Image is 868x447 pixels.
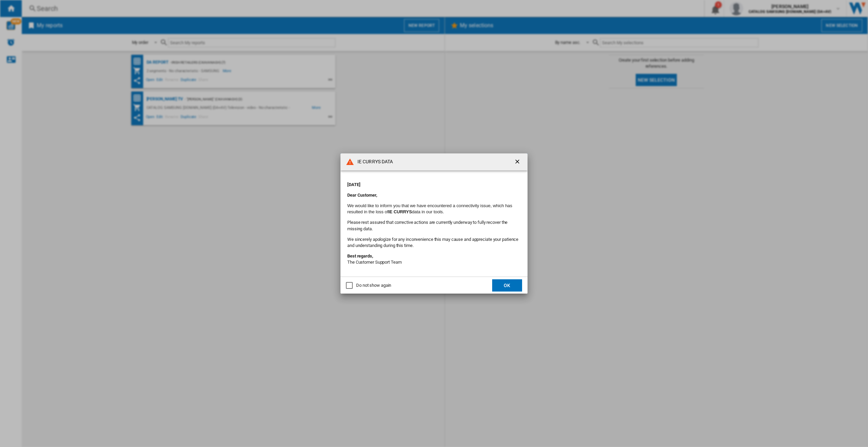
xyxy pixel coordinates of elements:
p: The Customer Support Team [347,253,521,265]
p: Please rest assured that corrective actions are currently underway to fully recover the missing d... [347,219,521,232]
ng-md-icon: getI18NText('BUTTONS.CLOSE_DIALOG') [514,158,522,166]
strong: [DATE] [347,182,360,187]
strong: Dear Customer, [347,193,377,198]
b: IE CURRYS [388,209,412,214]
button: getI18NText('BUTTONS.CLOSE_DIALOG') [511,155,525,169]
div: Do not show again [356,282,391,288]
p: We sincerely apologize for any inconvenience this may cause and appreciate your patience and unde... [347,236,521,249]
font: We would like to inform you that we have encountered a connectivity issue, which has resulted in ... [347,203,512,214]
button: OK [492,279,522,292]
md-checkbox: Do not show again [346,282,391,289]
font: data in our tools. [412,209,444,214]
h4: IE CURRYS DATA [354,159,393,165]
strong: Best regards, [347,253,373,259]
